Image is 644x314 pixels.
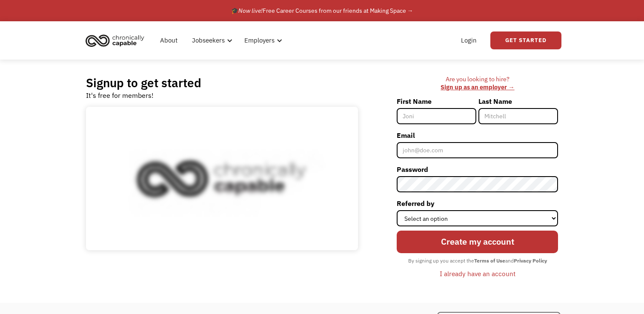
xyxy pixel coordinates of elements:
[155,27,183,54] a: About
[397,128,558,142] label: Email
[397,108,476,124] input: Joni
[478,94,558,108] label: Last Name
[490,31,561,49] a: Get Started
[239,27,285,54] div: Employers
[397,94,558,281] form: Member-Signup-Form
[86,75,201,90] h2: Signup to get started
[244,35,275,46] div: Employers
[456,27,482,54] a: Login
[478,108,558,124] input: Mitchell
[433,266,522,281] a: I already have an account
[187,27,235,54] div: Jobseekers
[238,7,263,14] em: Now live!
[397,197,558,210] label: Referred by
[83,31,151,50] a: home
[397,142,558,158] input: john@doe.com
[474,257,505,264] strong: Terms of Use
[231,6,413,16] div: 🎓 Free Career Courses from our friends at Making Space →
[86,90,154,100] div: It's free for members!
[514,257,547,264] strong: Privacy Policy
[441,83,514,91] a: Sign up as an employer →
[83,31,147,50] img: Chronically Capable logo
[404,255,551,266] div: By signing up you accept the and
[397,231,558,254] input: Create my account
[192,35,225,46] div: Jobseekers
[397,75,558,91] div: Are you looking to hire? ‍
[397,94,476,108] label: First Name
[440,268,515,279] div: I already have an account
[397,163,558,176] label: Password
